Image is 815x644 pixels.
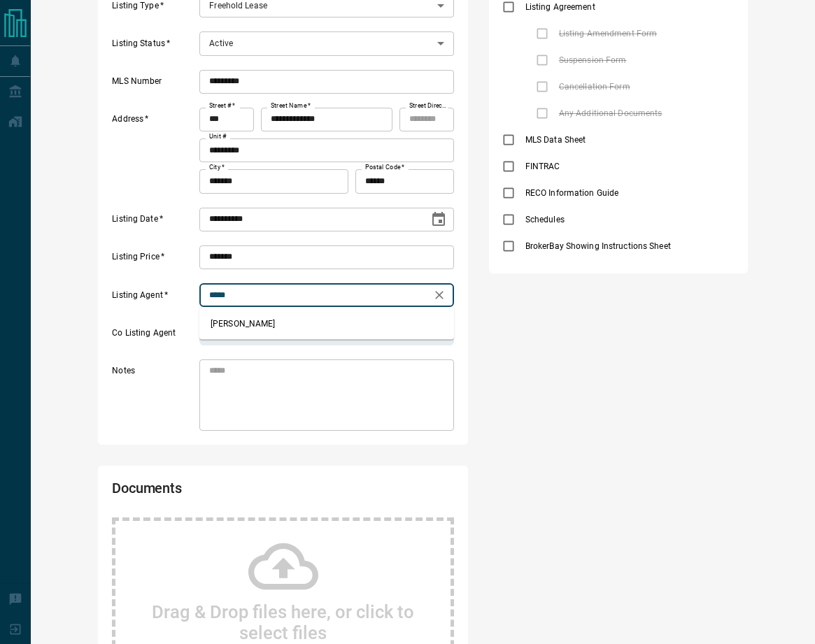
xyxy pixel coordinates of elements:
h2: Documents [112,480,317,503]
label: City [209,163,225,172]
span: RECO Information Guide [522,187,622,199]
li: [PERSON_NAME] [199,313,454,334]
span: Suspension Form [555,54,630,66]
label: Listing Date [112,213,196,231]
label: Address [112,113,196,193]
span: Cancellation Form [555,80,634,93]
span: FINTRAC [522,160,564,173]
label: Listing Status [112,38,196,56]
label: Co Listing Agent [112,327,196,345]
label: Street Direction [409,101,447,110]
span: Schedules [522,213,568,226]
label: MLS Number [112,76,196,94]
button: Choose date, selected date is Oct 14, 2025 [425,206,453,234]
label: Notes [112,365,196,431]
span: MLS Data Sheet [522,134,590,146]
span: Any Additional Documents [555,107,666,120]
label: Street Name [271,101,311,110]
button: Clear [430,285,449,305]
span: BrokerBay Showing Instructions Sheet [522,240,674,252]
label: Street # [209,101,235,110]
label: Listing Price [112,251,196,269]
label: Listing Agent [112,289,196,308]
div: Active [199,31,454,55]
label: Unit # [209,132,227,141]
span: Listing Amendment Form [555,27,660,40]
h2: Drag & Drop files here, or click to select files [129,601,437,643]
span: Listing Agreement [522,1,599,13]
label: Postal Code [365,163,404,172]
